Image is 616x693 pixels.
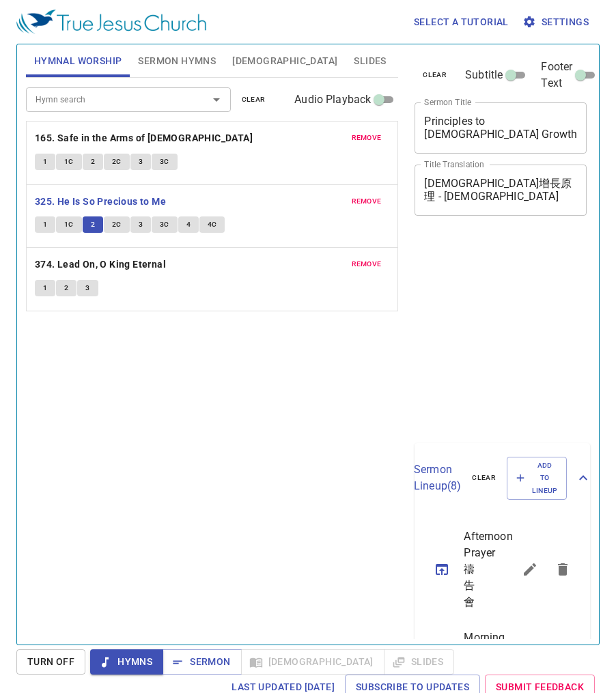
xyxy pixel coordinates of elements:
span: Add to Lineup [516,459,558,497]
span: 1C [64,218,74,231]
button: 1 [35,280,55,296]
span: Settings [525,14,589,31]
span: 1 [43,156,47,168]
button: 1C [56,154,82,170]
span: 3C [160,156,169,168]
button: 1 [35,154,55,170]
b: 165. Safe in the Arms of [DEMOGRAPHIC_DATA] [35,130,253,147]
b: 374. Lead On, O King Eternal [35,256,166,273]
span: 2 [64,282,68,294]
span: 4C [208,218,217,231]
button: clear [415,67,455,83]
button: 2C [104,154,130,170]
button: Turn Off [16,649,85,675]
span: 1 [43,218,47,231]
button: 2 [56,280,76,296]
button: remove [344,256,390,272]
span: 1C [64,156,74,168]
span: remove [352,132,382,144]
button: 3 [77,280,98,296]
span: 2 [91,156,95,168]
span: 2C [112,218,122,231]
button: 3C [152,216,178,233]
button: Open [207,90,226,109]
span: 3 [85,282,89,294]
img: True Jesus Church [16,10,206,34]
span: 1 [43,282,47,294]
button: 165. Safe in the Arms of [DEMOGRAPHIC_DATA] [35,130,255,147]
button: clear [234,91,274,108]
span: Audio Playback [294,91,371,108]
textarea: Principles to [DEMOGRAPHIC_DATA] Growth - Prayer [424,115,577,141]
p: Sermon Lineup ( 8 ) [414,462,461,494]
span: Select a tutorial [414,14,509,31]
span: Subtitle [465,67,503,83]
span: Turn Off [27,653,74,670]
span: 4 [186,218,191,231]
span: Slides [354,53,386,70]
span: remove [352,195,382,208]
textarea: [DEMOGRAPHIC_DATA]增長原理 - [DEMOGRAPHIC_DATA] [424,177,577,203]
span: 3 [139,156,143,168]
b: 325. He Is So Precious to Me [35,193,166,210]
button: 2 [83,154,103,170]
button: 1 [35,216,55,233]
button: 3 [130,216,151,233]
button: 2C [104,216,130,233]
iframe: from-child [409,230,554,438]
span: 2C [112,156,122,168]
span: clear [423,69,447,81]
span: clear [472,472,496,484]
span: Afternoon Prayer 禱告會 [464,528,481,610]
span: [DEMOGRAPHIC_DATA] [232,53,337,70]
button: 4 [178,216,199,233]
button: 374. Lead On, O King Eternal [35,256,169,273]
span: Hymns [101,653,152,670]
button: 3C [152,154,178,170]
button: Sermon [163,649,241,675]
span: clear [242,94,266,106]
button: 2 [83,216,103,233]
span: 3 [139,218,143,231]
button: remove [344,193,390,210]
button: Add to Lineup [507,457,567,500]
button: clear [464,470,504,486]
span: Sermon [173,653,230,670]
span: 2 [91,218,95,231]
button: 3 [130,154,151,170]
button: Select a tutorial [408,10,514,35]
button: 325. He Is So Precious to Me [35,193,169,210]
button: Hymns [90,649,163,675]
button: remove [344,130,390,146]
span: 3C [160,218,169,231]
span: Sermon Hymns [138,53,216,70]
button: Settings [520,10,594,35]
span: remove [352,258,382,270]
span: Hymnal Worship [34,53,122,70]
button: 4C [199,216,225,233]
span: Footer Text [541,59,572,91]
button: 1C [56,216,82,233]
div: Sermon Lineup(8)clearAdd to Lineup [415,443,590,513]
